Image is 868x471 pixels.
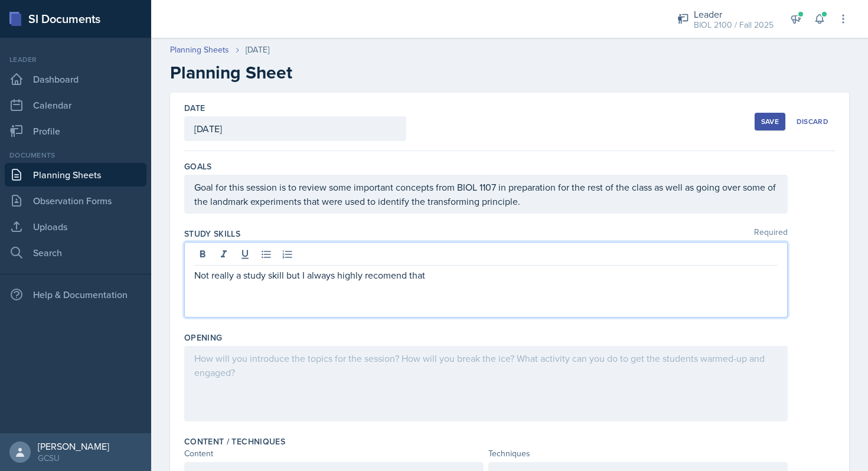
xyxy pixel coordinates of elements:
p: Not really a study skill but I always highly recomend that [194,268,778,282]
p: Goal for this session is to review some important concepts from BIOL 1107 in preparation for the ... [194,180,778,208]
label: Opening [184,332,222,344]
h2: Planning Sheet [170,62,849,83]
div: Techniques [488,447,788,460]
a: Calendar [5,93,146,117]
div: Discard [797,117,828,126]
div: Save [761,117,779,126]
a: Observation Forms [5,189,146,212]
a: Planning Sheets [5,163,146,187]
span: Required [754,228,788,240]
div: Help & Documentation [5,283,146,306]
a: Planning Sheets [170,44,229,56]
div: Documents [5,150,146,161]
a: Dashboard [5,67,146,91]
div: Content [184,447,484,460]
div: Leader [5,54,146,65]
a: Uploads [5,215,146,238]
div: [DATE] [246,44,269,56]
button: Discard [790,113,835,130]
div: BIOL 2100 / Fall 2025 [694,19,774,31]
div: GCSU [38,452,109,464]
a: Profile [5,119,146,143]
a: Search [5,241,146,264]
div: [PERSON_NAME] [38,440,109,452]
label: Date [184,102,205,114]
div: Leader [694,7,774,21]
label: Study Skills [184,228,240,240]
button: Save [755,113,785,130]
label: Goals [184,161,212,172]
label: Content / Techniques [184,436,285,447]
